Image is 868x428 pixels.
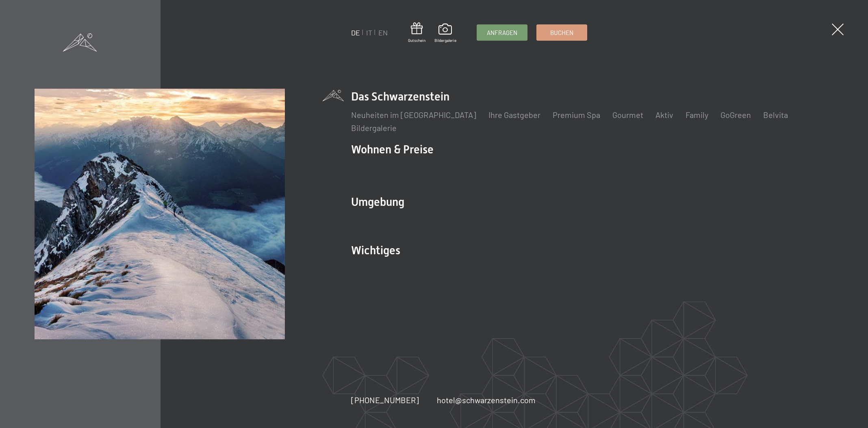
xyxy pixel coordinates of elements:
a: Neuheiten im [GEOGRAPHIC_DATA] [351,110,476,120]
a: Family [686,110,708,120]
a: GoGreen [720,110,751,120]
a: IT [366,28,372,37]
span: Gutschein [408,37,425,43]
span: Buchen [550,28,573,37]
a: Gourmet [612,110,643,120]
a: Bildergalerie [351,123,397,133]
a: EN [378,28,388,37]
a: hotel@schwarzenstein.com [437,394,536,406]
span: Bildergalerie [434,37,456,43]
a: Ihre Gastgeber [488,110,540,120]
a: Gutschein [408,22,425,43]
a: DE [351,28,360,37]
a: Premium Spa [553,110,600,120]
a: Aktiv [655,110,673,120]
span: [PHONE_NUMBER] [351,395,419,405]
img: Wellnesshotel Südtirol SCHWARZENSTEIN - Wellnessurlaub in den Alpen, Wandern und Wellness [35,89,284,339]
a: Bildergalerie [434,24,456,43]
span: Anfragen [487,28,517,37]
a: Belvita [763,110,788,120]
a: [PHONE_NUMBER] [351,394,419,406]
a: Buchen [537,25,587,40]
a: Anfragen [477,25,527,40]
